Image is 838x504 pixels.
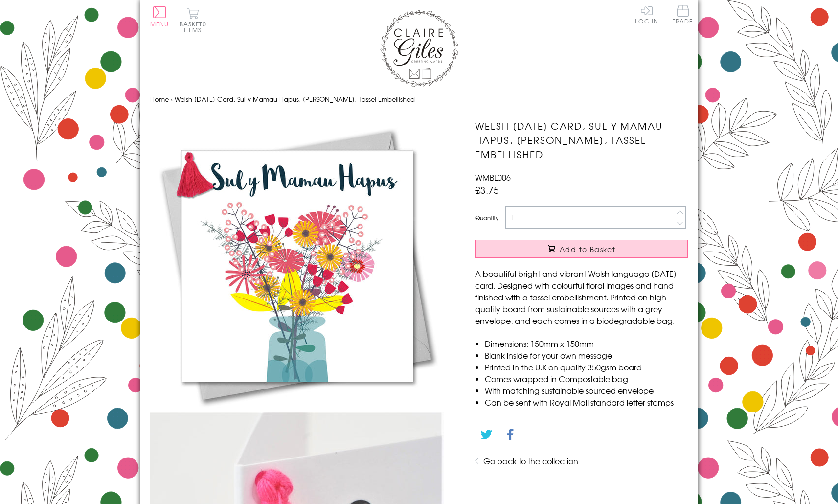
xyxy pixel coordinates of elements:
[635,5,658,24] a: Log In
[485,361,688,373] li: Printed in the U.K on quality 350gsm board
[380,10,458,87] img: Claire Giles Greetings Cards
[180,8,206,33] button: Basket0 items
[673,5,693,24] span: Trade
[184,20,206,34] span: 0 items
[475,119,688,161] h1: Welsh [DATE] Card, Sul y Mamau Hapus, [PERSON_NAME], Tassel Embellished
[485,385,688,396] li: With matching sustainable sourced envelope
[485,349,688,361] li: Blank inside for your own message
[485,338,688,349] li: Dimensions: 150mm x 150mm
[485,373,688,385] li: Comes wrapped in Compostable bag
[560,244,615,254] span: Add to Basket
[475,268,688,326] p: A beautiful bright and vibrant Welsh language [DATE] card. Designed with colourful floral images ...
[673,5,693,26] a: Trade
[475,213,498,222] label: Quantity
[475,183,499,197] span: £3.75
[483,455,578,467] a: Go back to the collection
[150,94,169,104] a: Home
[150,20,169,28] span: Menu
[150,90,688,110] nav: breadcrumbs
[175,94,415,104] span: Welsh [DATE] Card, Sul y Mamau Hapus, [PERSON_NAME], Tassel Embellished
[475,240,688,258] button: Add to Basket
[475,171,511,183] span: WMBL006
[150,119,444,412] img: Welsh Mother's Day Card, Sul y Mamau Hapus, Bouquet, Tassel Embellished
[150,6,169,27] button: Menu
[171,94,173,104] span: ›
[485,396,688,408] li: Can be sent with Royal Mail standard letter stamps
